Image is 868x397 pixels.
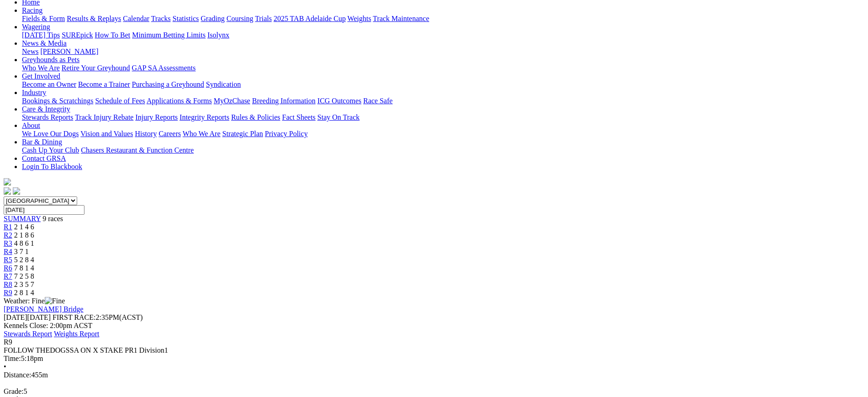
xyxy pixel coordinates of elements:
[214,97,250,105] a: MyOzChase
[255,15,272,22] a: Trials
[40,48,98,55] a: [PERSON_NAME]
[4,355,864,363] div: 5:18pm
[4,289,12,296] a: R9
[22,130,79,138] a: We Love Our Dogs
[62,31,93,39] a: SUREpick
[22,6,42,14] a: Racing
[14,256,34,264] span: 5 2 8 4
[81,146,194,154] a: Chasers Restaurant & Function Centre
[4,297,65,305] span: Weather: Fine
[14,281,34,288] span: 2 3 5 7
[4,205,84,215] input: Select date
[135,130,157,138] a: History
[22,163,82,170] a: Login To Blackbook
[54,330,100,338] a: Weights Report
[4,187,11,195] img: facebook.svg
[22,113,864,122] div: Care & Integrity
[274,15,346,22] a: 2025 TAB Adelaide Cup
[22,97,864,105] div: Industry
[80,130,133,138] a: Vision and Values
[222,130,263,138] a: Strategic Plan
[22,122,40,129] a: About
[151,15,171,22] a: Tracks
[22,31,864,39] div: Wagering
[22,80,76,88] a: Become an Owner
[4,272,12,280] a: R7
[4,231,12,239] a: R2
[14,289,34,296] span: 2 8 1 4
[158,130,181,138] a: Careers
[53,313,95,321] span: FIRST RACE:
[4,178,11,185] img: logo-grsa-white.png
[22,23,50,31] a: Wagering
[22,64,60,72] a: Who We Are
[4,256,12,264] a: R5
[14,272,34,280] span: 7 2 5 8
[4,313,27,321] span: [DATE]
[22,154,66,162] a: Contact GRSA
[4,387,864,396] div: 5
[22,64,864,72] div: Greyhounds as Pets
[4,363,6,371] span: •
[123,15,149,22] a: Calendar
[22,146,79,154] a: Cash Up Your Club
[179,113,229,121] a: Integrity Reports
[14,248,29,255] span: 3 7 1
[22,48,38,55] a: News
[4,239,12,247] a: R3
[22,97,93,105] a: Bookings & Scratchings
[45,297,65,305] img: Fine
[53,313,143,321] span: 2:35PM(ACST)
[252,97,316,105] a: Breeding Information
[4,338,12,346] span: R9
[4,387,24,395] span: Grade:
[67,15,121,22] a: Results & Replays
[22,15,65,22] a: Fields & Form
[95,31,131,39] a: How To Bet
[132,64,196,72] a: GAP SA Assessments
[4,281,12,288] a: R8
[14,223,34,231] span: 2 1 4 6
[231,113,280,121] a: Rules & Policies
[22,72,60,80] a: Get Involved
[4,248,12,255] a: R4
[22,48,864,56] div: News & Media
[206,80,241,88] a: Syndication
[4,322,864,330] div: Kennels Close: 2:00pm ACST
[173,15,199,22] a: Statistics
[317,113,359,121] a: Stay On Track
[22,138,62,146] a: Bar & Dining
[42,215,63,222] span: 9 races
[4,264,12,272] a: R6
[226,15,253,22] a: Coursing
[4,223,12,231] a: R1
[147,97,212,105] a: Applications & Forms
[373,15,429,22] a: Track Maintenance
[13,187,20,195] img: twitter.svg
[183,130,221,138] a: Who We Are
[22,56,79,64] a: Greyhounds as Pets
[75,113,133,121] a: Track Injury Rebate
[22,89,46,96] a: Industry
[207,31,229,39] a: Isolynx
[4,355,21,362] span: Time:
[4,215,41,222] a: SUMMARY
[282,113,316,121] a: Fact Sheets
[347,15,371,22] a: Weights
[4,371,864,379] div: 455m
[4,305,84,313] a: [PERSON_NAME] Bridge
[22,31,60,39] a: [DATE] Tips
[22,130,864,138] div: About
[14,239,34,247] span: 4 8 6 1
[132,80,204,88] a: Purchasing a Greyhound
[317,97,361,105] a: ICG Outcomes
[62,64,130,72] a: Retire Your Greyhound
